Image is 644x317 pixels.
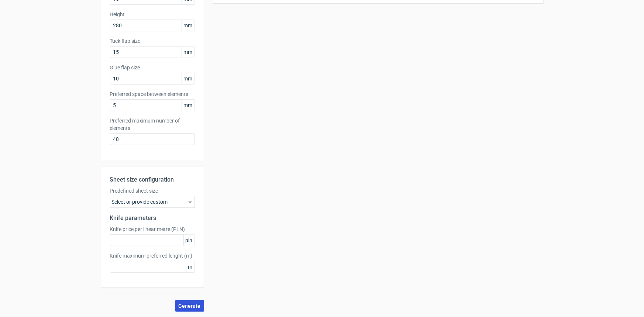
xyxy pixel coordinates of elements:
[110,11,195,18] label: Height
[182,100,194,111] span: mm
[175,300,204,312] button: Generate
[186,261,194,272] span: m
[110,214,195,223] h2: Knife parameters
[110,37,195,45] label: Tuck flap size
[182,73,194,84] span: mm
[182,46,194,58] span: mm
[110,175,195,184] h2: Sheet size configuration
[110,64,195,71] label: Glue flap size
[110,187,195,194] label: Predefined sheet size
[179,303,201,309] span: Generate
[182,20,194,31] span: mm
[183,235,194,246] span: pln
[110,196,195,208] div: Select or provide custom
[110,90,195,98] label: Preferred space between elements
[110,117,195,132] label: Preferred maximum number of elements
[110,225,195,233] label: Knife price per linear metre (PLN)
[110,252,195,259] label: Knife maximum preferred lenght (m)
